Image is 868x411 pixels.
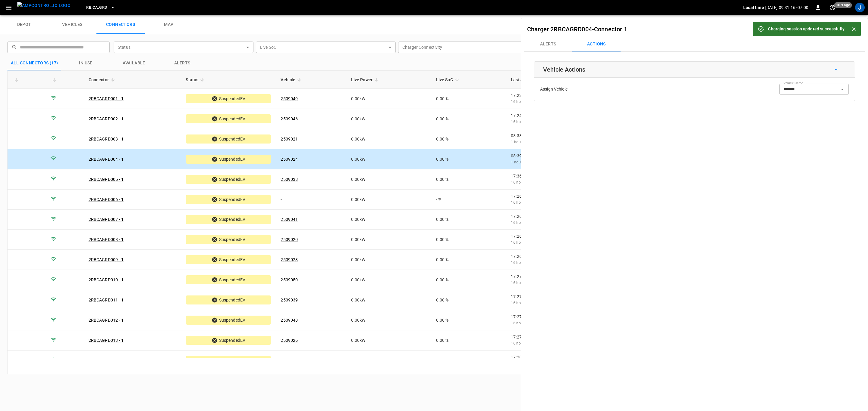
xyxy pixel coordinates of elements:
[511,314,617,320] p: 17:27
[281,338,298,343] a: 2509026
[89,96,124,101] a: 2RBCAGRD001 - 1
[511,321,534,325] span: 16 hours ago
[572,37,621,51] button: Actions
[511,113,617,119] p: 17:24
[48,15,96,34] a: vehicles
[281,137,298,141] a: 2509021
[431,169,506,190] td: 0.00 %
[186,356,271,365] div: SuspendedEV
[281,217,298,222] a: 2509041
[89,257,124,262] a: 2RBCAGRD009 - 1
[281,177,298,182] a: 2509038
[186,215,271,224] div: SuspendedEV
[431,129,506,149] td: 0.00 %
[89,318,124,323] a: 2RBCAGRD012 - 1
[511,120,534,124] span: 16 hours ago
[431,310,506,330] td: 0.00 %
[346,250,431,270] td: 0.00 kW
[17,2,71,9] img: ampcontrol.io logo
[281,237,298,242] a: 2509020
[186,275,271,284] div: SuspendedEV
[784,81,803,86] label: Vehicle Name
[511,213,617,219] p: 17:26
[145,15,193,34] a: map
[281,76,303,83] span: Vehicle
[346,149,431,169] td: 0.00 kW
[511,221,534,225] span: 16 hours ago
[838,85,847,94] button: Open
[89,237,124,242] a: 2RBCAGRD008 - 1
[511,273,617,280] p: 17:27
[511,240,534,245] span: 16 hours ago
[594,26,627,33] a: Connector 1
[89,116,124,121] a: 2RBCAGRD002 - 1
[281,257,298,262] a: 2509023
[89,76,117,83] span: Connector
[524,37,572,51] button: Alerts
[186,295,271,304] div: SuspendedEV
[511,180,534,184] span: 16 hours ago
[511,253,617,259] p: 17:26
[346,129,431,149] td: 0.00 kW
[436,76,461,83] span: Live SoC
[511,261,534,265] span: 16 hours ago
[511,341,534,345] span: 16 hours ago
[89,157,124,162] a: 2RBCAGRD004 - 1
[186,235,271,244] div: SuspendedEV
[186,255,271,264] div: SuspendedEV
[110,56,158,70] button: Available
[89,217,124,222] a: 2RBCAGRD007 - 1
[743,5,764,11] p: Local time
[849,25,858,34] button: Close
[346,210,431,230] td: 0.00 kW
[186,76,206,83] span: Status
[281,157,298,162] a: 2509024
[186,155,271,164] div: SuspendedEV
[346,270,431,290] td: 0.00 kW
[346,169,431,190] td: 0.00 kW
[543,65,585,74] h6: Vehicle Actions
[346,330,431,351] td: 0.00 kW
[346,89,431,109] td: 0.00 kW
[540,86,568,92] p: Assign Vehicle
[431,270,506,290] td: 0.00 %
[281,96,298,101] a: 2509049
[346,109,431,129] td: 0.00 kW
[511,281,534,285] span: 16 hours ago
[511,294,617,300] p: 17:27
[511,233,617,239] p: 17:26
[89,137,124,141] a: 2RBCAGRD003 - 1
[276,190,346,210] td: -
[84,2,117,14] button: RB.CA.GRD
[511,193,617,199] p: 17:26
[89,277,124,282] a: 2RBCAGRD010 - 1
[511,140,530,144] span: 1 hour ago
[7,56,62,70] button: All Connectors (17)
[431,330,506,351] td: 0.00 %
[276,351,346,371] td: -
[431,290,506,310] td: 0.00 %
[431,149,506,169] td: 0.00 %
[89,298,124,302] a: 2RBCAGRD011 - 1
[281,277,298,282] a: 2509050
[511,100,534,104] span: 16 hours ago
[346,351,431,371] td: 0.00 kW
[527,24,627,34] h6: -
[346,230,431,250] td: 0.00 kW
[89,197,124,202] a: 2RBCAGRD006 - 1
[511,133,617,139] p: 08:38
[346,310,431,330] td: 0.00 kW
[511,160,530,164] span: 1 hour ago
[431,190,506,210] td: - %
[431,109,506,129] td: 0.00 %
[89,338,124,343] a: 2RBCAGRD013 - 1
[186,316,271,325] div: SuspendedEV
[346,190,431,210] td: 0.00 kW
[96,15,145,34] a: connectors
[186,195,271,204] div: SuspendedEV
[511,76,554,83] span: Last Session Start
[351,76,381,83] span: Live Power
[158,56,206,70] button: Alerts
[828,3,837,12] button: set refresh interval
[186,94,271,103] div: SuspendedEV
